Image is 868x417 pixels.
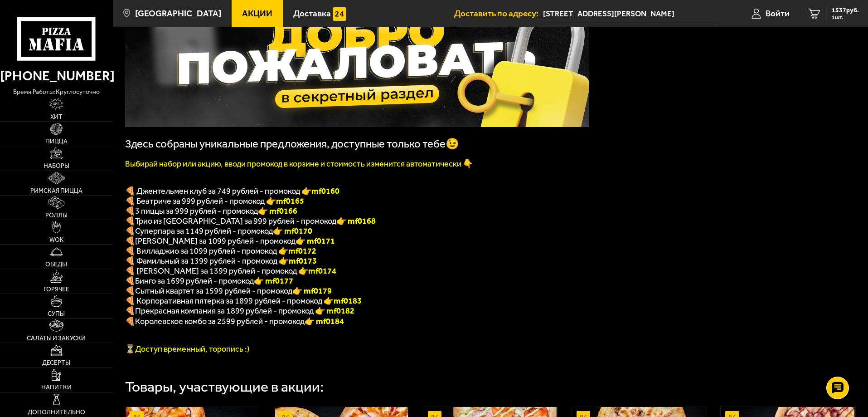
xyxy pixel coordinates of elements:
font: 🍕 [125,226,135,236]
b: mf0173 [289,256,317,266]
span: ⏳Доступ временный, торопись :) [125,344,249,354]
b: mf0174 [308,266,336,276]
span: 🍕 Фамильный за 1399 рублей - промокод 👉 [125,256,317,266]
font: Выбирай набор или акцию, вводи промокод в корзине и стоимость изменится автоматически 👇 [125,159,473,169]
span: Сытный квартет за 1599 рублей - промокод [135,286,292,296]
span: Горячее [44,286,69,293]
font: 👉 mf0182 [315,306,354,316]
b: 👉 mf0179 [292,286,332,296]
span: Наборы [44,163,69,169]
span: Здесь собраны уникальные предложения, доступные только тебе😉 [125,137,459,150]
span: Римская пицца [30,188,82,194]
span: Прекрасная компания за 1899 рублей - промокод [135,306,315,316]
span: Пицца [45,138,68,145]
span: Хит [50,114,63,120]
span: Акции [242,9,272,18]
span: 🍕 Вилладжио за 1099 рублей - промокод 👉 [125,246,316,256]
span: Суперпара за 1149 рублей - промокод [135,226,273,236]
font: 🍕 [125,206,135,216]
b: mf0160 [311,186,339,196]
font: 👉 mf0168 [336,216,376,226]
span: Десерты [42,360,70,366]
span: 🍕 Беатриче за 999 рублей - промокод 👉 [125,196,304,206]
b: mf0183 [334,296,362,306]
span: Войти [766,9,790,18]
span: 🍕 Корпоративная пятерка за 1899 рублей - промокод 👉 [125,296,362,306]
input: Ваш адрес доставки [543,5,717,22]
span: Королевское комбо за 2599 рублей - промокод [135,316,305,326]
span: WOK [49,237,63,243]
b: 🍕 [125,276,135,286]
font: 👉 mf0166 [258,206,297,216]
b: mf0172 [288,246,316,256]
b: 🍕 [125,286,135,296]
span: 3 пиццы за 999 рублей - промокод [135,206,258,216]
span: Супы [48,311,65,317]
span: Салаты и закуски [27,335,86,342]
b: 👉 mf0177 [254,276,293,286]
span: Бинго за 1699 рублей - промокод [135,276,254,286]
span: Доставка [293,9,331,18]
b: 🍕 [125,236,135,246]
img: 15daf4d41897b9f0e9f617042186c801.svg [333,7,346,21]
span: Доставить по адресу: [454,9,543,18]
span: 🍕 [PERSON_NAME] за 1399 рублей - промокод 👉 [125,266,336,276]
span: Роллы [45,212,68,219]
span: [PERSON_NAME] за 1099 рублей - промокод [135,236,296,246]
font: 🍕 [125,316,135,326]
span: Дополнительно [28,409,85,416]
span: улица Антонова-Овсеенко, 2 [543,5,717,22]
font: 👉 mf0170 [273,226,312,236]
span: 🍕 Джентельмен клуб за 749 рублей - промокод 👉 [125,186,339,196]
font: 🍕 [125,216,135,226]
span: Обеды [45,261,67,268]
span: [GEOGRAPHIC_DATA] [135,9,221,18]
span: 1 шт. [832,15,859,20]
span: 1537 руб. [832,7,859,14]
div: Товары, участвующие в акции: [125,380,324,394]
font: 👉 mf0184 [305,316,344,326]
font: 🍕 [125,306,135,316]
span: Трио из [GEOGRAPHIC_DATA] за 999 рублей - промокод [135,216,336,226]
b: mf0165 [276,196,304,206]
b: 👉 mf0171 [296,236,335,246]
span: Напитки [41,384,72,391]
